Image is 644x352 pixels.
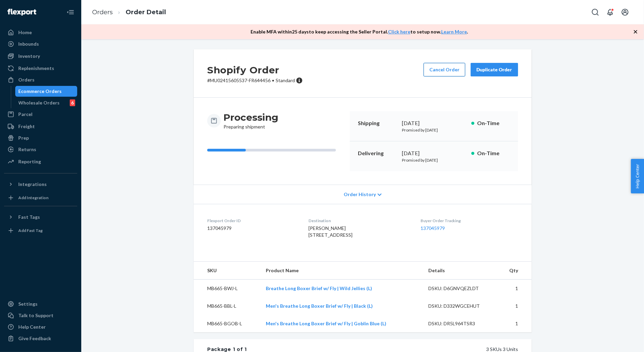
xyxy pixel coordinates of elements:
[194,280,260,298] td: MB665-BWJ-L
[4,179,77,190] button: Integrations
[477,119,510,127] p: On-Time
[260,262,423,280] th: Product Name
[4,109,77,120] a: Parcel
[18,324,46,330] div: Help Center
[4,310,77,321] a: Talk to Support
[4,333,77,344] button: Give Feedback
[266,303,373,309] a: Men's Breathe Long Boxer Brief w/ Fly | Black (L)
[18,123,35,130] div: Freight
[18,181,47,188] div: Integrations
[266,285,372,291] a: Breathe Long Boxer Brief w/ Fly | Wild Jellies (L)
[18,53,40,60] div: Inventory
[4,322,77,332] a: Help Center
[207,77,303,84] p: # MU02415605537-FR644456
[18,214,40,220] div: Fast Tags
[497,262,532,280] th: Qty
[402,119,466,127] div: [DATE]
[358,149,396,157] p: Delivering
[207,225,298,232] dd: 137045979
[18,41,39,47] div: Inbounds
[276,77,295,83] span: Standard
[272,77,274,83] span: •
[428,320,492,327] div: DSKU: DR5L964TSR3
[388,29,410,34] a: Click here
[4,51,77,62] a: Inventory
[18,335,51,342] div: Give Feedback
[603,5,617,19] button: Open notifications
[4,63,77,74] a: Replenishments
[15,97,78,108] a: Wholesale Orders6
[497,297,532,315] td: 1
[4,74,77,85] a: Orders
[358,119,396,127] p: Shipping
[4,144,77,155] a: Returns
[223,111,278,130] div: Preparing shipment
[7,9,36,16] img: Flexport logo
[308,225,352,238] span: [PERSON_NAME] [STREET_ADDRESS]
[4,133,77,143] a: Prep
[428,303,492,309] div: DSKU: D332WGCEHUT
[18,65,54,72] div: Replenishments
[18,111,33,118] div: Parcel
[126,8,166,16] a: Order Detail
[402,157,466,163] p: Promised by [DATE]
[251,28,468,35] p: Enable MFA within 25 days to keep accessing the Seller Portal. to setup now. .
[308,218,409,224] dt: Destination
[618,5,632,19] button: Open account menu
[18,29,32,36] div: Home
[421,225,445,231] a: 137045979
[477,149,510,157] p: On-Time
[194,297,260,315] td: MB665-BBL-L
[402,149,466,157] div: [DATE]
[631,159,644,193] button: Help Center
[194,262,260,280] th: SKU
[18,312,53,319] div: Talk to Support
[497,315,532,332] td: 1
[92,8,113,16] a: Orders
[87,2,171,22] ol: breadcrumbs
[402,127,466,133] p: Promised by [DATE]
[497,280,532,298] td: 1
[18,228,43,233] div: Add Fast Tag
[18,146,36,153] div: Returns
[428,285,492,292] div: DSKU: D6GNVQEZLDT
[15,86,78,97] a: Ecommerce Orders
[424,63,465,76] button: Cancel Order
[266,321,386,326] a: Men's Breathe Long Boxer Brief w/ Fly | Goblin Blue (L)
[476,66,512,73] div: Duplicate Order
[18,158,41,165] div: Reporting
[588,5,602,19] button: Open Search Box
[4,299,77,309] a: Settings
[207,63,303,77] h2: Shopify Order
[4,121,77,132] a: Freight
[19,99,60,106] div: Wholesale Orders
[70,99,75,106] div: 6
[18,301,38,307] div: Settings
[441,29,467,34] a: Learn More
[18,195,48,201] div: Add Integration
[471,63,518,76] button: Duplicate Order
[421,218,518,224] dt: Buyer Order Tracking
[4,156,77,167] a: Reporting
[4,39,77,49] a: Inbounds
[207,218,298,224] dt: Flexport Order ID
[223,111,278,123] h3: Processing
[344,191,376,198] span: Order History
[64,5,77,19] button: Close Navigation
[4,212,77,222] button: Fast Tags
[423,262,497,280] th: Details
[18,135,29,141] div: Prep
[19,88,62,95] div: Ecommerce Orders
[194,315,260,332] td: MB665-BGOB-L
[4,192,77,203] a: Add Integration
[4,27,77,38] a: Home
[18,76,35,83] div: Orders
[4,225,77,236] a: Add Fast Tag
